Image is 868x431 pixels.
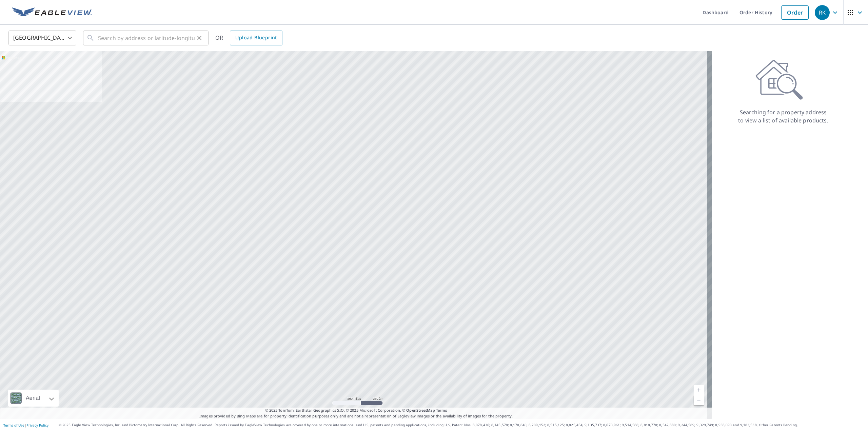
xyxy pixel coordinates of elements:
span: © 2025 TomTom, Earthstar Geographics SIO, © 2025 Microsoft Corporation, © [265,408,447,413]
a: Terms [436,408,447,413]
button: Clear [195,33,204,43]
p: | [3,423,48,427]
input: Search by address or latitude-longitude [98,28,195,47]
a: Order [781,5,809,20]
a: Current Level 5, Zoom Out [694,395,704,405]
a: Terms of Use [3,423,24,428]
div: OR [215,31,282,45]
p: © 2025 Eagle View Technologies, Inc. and Pictometry International Corp. All Rights Reserved. Repo... [59,423,865,428]
a: Upload Blueprint [230,31,282,45]
a: OpenStreetMap [406,408,435,413]
a: Privacy Policy [26,423,48,428]
div: RK [815,5,830,20]
div: Aerial [24,390,42,407]
span: Upload Blueprint [235,34,277,42]
p: Searching for a property address to view a list of available products. [738,108,829,124]
div: [GEOGRAPHIC_DATA] [8,28,76,47]
div: Aerial [8,390,59,407]
img: EV Logo [12,7,92,18]
a: Current Level 5, Zoom In [694,385,704,395]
